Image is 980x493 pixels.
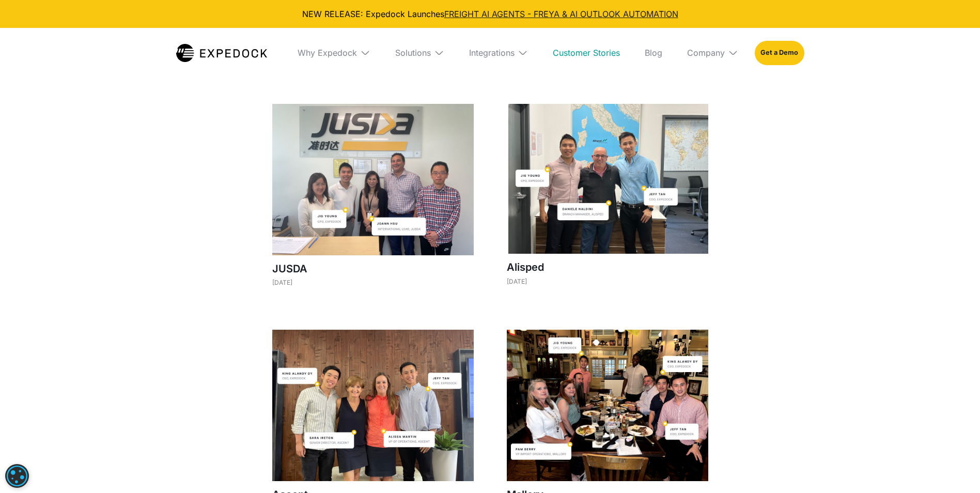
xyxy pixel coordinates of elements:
div: [DATE] [507,278,708,285]
div: NEW RELEASE: Expedock Launches [8,8,972,20]
a: JUSDA[DATE] [272,104,474,297]
div: Company [687,48,725,58]
a: Alisped[DATE] [507,104,708,296]
a: Customer Stories [545,28,628,78]
div: Solutions [387,28,453,78]
a: Get a Demo [755,41,804,65]
a: Blog [636,28,671,78]
div: Integrations [469,48,515,58]
div: Why Expedock [289,28,379,78]
div: Integrations [461,28,536,78]
div: Why Expedock [298,48,357,58]
iframe: Chat Widget [808,381,980,493]
div: Solutions [395,48,431,58]
div: Company [679,28,746,78]
div: [DATE] [272,279,474,286]
a: FREIGHT AI AGENTS - FREYA & AI OUTLOOK AUTOMATION [444,9,678,19]
h1: Alisped [507,260,708,274]
h1: JUSDA [272,261,474,276]
div: チャットウィジェット [808,381,980,493]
